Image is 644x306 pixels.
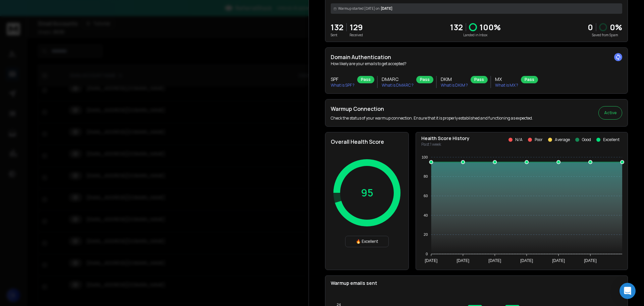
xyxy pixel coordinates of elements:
[515,137,523,142] p: N/A
[441,76,468,83] h3: DKIM
[331,138,403,146] h2: Overall Health Score
[416,76,433,83] div: Pass
[425,258,437,263] tspan: [DATE]
[421,142,470,147] p: Past 1 week
[552,258,565,263] tspan: [DATE]
[331,116,533,121] p: Check the status of your warmup connection. Ensure that it is properly established and functionin...
[441,83,468,88] p: What is DKIM ?
[603,137,620,142] p: Excellent
[582,137,591,142] p: Good
[331,53,622,61] h2: Domain Authentication
[495,76,518,83] h3: MX
[421,135,470,142] p: Health Score History
[520,258,533,263] tspan: [DATE]
[450,22,463,33] p: 132
[331,83,355,88] p: What is SPF ?
[588,33,622,38] p: Saved from Spam
[495,83,518,88] p: What is MX ?
[357,76,374,83] div: Pass
[331,76,355,83] h3: SPF
[382,76,414,83] h3: DMARC
[424,213,428,217] tspan: 40
[331,33,343,38] p: Sent
[584,258,597,263] tspan: [DATE]
[521,76,538,83] div: Pass
[480,22,501,33] p: 100 %
[620,283,636,299] div: Open Intercom Messenger
[350,22,363,33] p: 129
[598,106,622,120] button: Active
[361,187,373,199] p: 95
[331,61,622,67] p: How likely are your emails to get accepted?
[424,174,428,178] tspan: 80
[610,22,622,33] p: 0 %
[331,280,622,287] p: Warmup emails sent
[424,194,428,198] tspan: 60
[588,21,593,33] strong: 0
[331,3,622,14] div: [DATE]
[426,252,428,256] tspan: 0
[555,137,570,142] p: Average
[331,105,533,113] h2: Warmup Connection
[424,232,428,236] tspan: 20
[350,33,363,38] p: Received
[382,83,414,88] p: What is DMARC ?
[450,33,501,38] p: Landed in Inbox
[535,137,543,142] p: Poor
[338,6,379,11] span: Warmup started [DATE] on
[488,258,501,263] tspan: [DATE]
[345,236,389,247] div: 🔥 Excellent
[422,155,428,159] tspan: 100
[471,76,488,83] div: Pass
[331,22,343,33] p: 132
[457,258,469,263] tspan: [DATE]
